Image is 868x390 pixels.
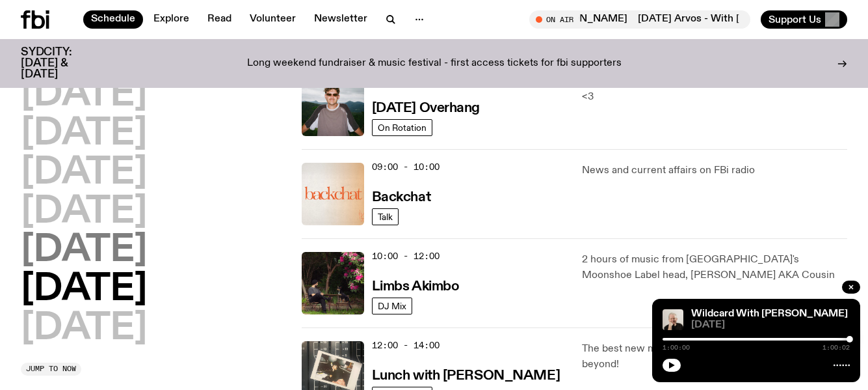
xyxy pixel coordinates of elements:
[372,191,430,204] h3: Backchat
[242,10,304,29] a: Volunteer
[302,252,364,314] img: Jackson sits at an outdoor table, legs crossed and gazing at a black and brown dog also sitting a...
[691,309,848,319] a: Wildcard With [PERSON_NAME]
[21,272,147,308] button: [DATE]
[378,301,406,311] span: DJ Mix
[83,10,143,29] a: Schedule
[582,341,847,372] p: The best new music from [PERSON_NAME], aus + beyond!
[247,58,622,70] p: Long weekend fundraiser & music festival - first access tickets for fbi supporters
[21,194,147,230] button: [DATE]
[529,10,750,29] button: On Air[DATE] Arvos - With [PERSON_NAME][DATE] Arvos - With [PERSON_NAME]
[372,161,440,173] span: 09:00 - 10:00
[691,320,850,330] span: [DATE]
[372,119,432,136] a: On Rotation
[21,232,147,269] button: [DATE]
[663,344,690,351] span: 1:00:00
[372,188,430,204] a: Backchat
[21,77,147,113] button: [DATE]
[372,280,460,294] h3: Limbs Akimbo
[822,344,850,351] span: 1:00:02
[372,367,560,383] a: Lunch with [PERSON_NAME]
[372,102,480,115] h3: [DATE] Overhang
[761,10,847,29] button: Support Us
[582,163,847,178] p: News and current affairs on FBi radio
[372,250,440,262] span: 10:00 - 12:00
[372,99,480,115] a: [DATE] Overhang
[582,252,847,283] p: 2 hours of music from [GEOGRAPHIC_DATA]'s Moonshoe Label head, [PERSON_NAME] AKA Cousin
[769,14,821,25] span: Support Us
[26,365,76,372] span: Jump to now
[582,74,847,105] p: Sharing beautiful things to cruise on into the weekend <3
[372,369,560,383] h3: Lunch with [PERSON_NAME]
[200,10,239,29] a: Read
[378,122,427,132] span: On Rotation
[21,155,147,191] button: [DATE]
[21,311,147,347] button: [DATE]
[306,10,375,29] a: Newsletter
[21,116,147,152] button: [DATE]
[372,298,412,314] a: DJ Mix
[146,10,197,29] a: Explore
[21,363,81,376] button: Jump to now
[378,212,393,221] span: Talk
[21,47,104,80] h3: SYDCITY: [DATE] & [DATE]
[372,277,460,294] a: Limbs Akimbo
[372,339,440,352] span: 12:00 - 14:00
[302,74,364,136] img: Harrie Hastings stands in front of cloud-covered sky and rolling hills. He's wearing sunglasses a...
[663,309,683,330] img: Stuart is smiling charmingly, wearing a black t-shirt against a stark white background.
[372,208,399,225] a: Talk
